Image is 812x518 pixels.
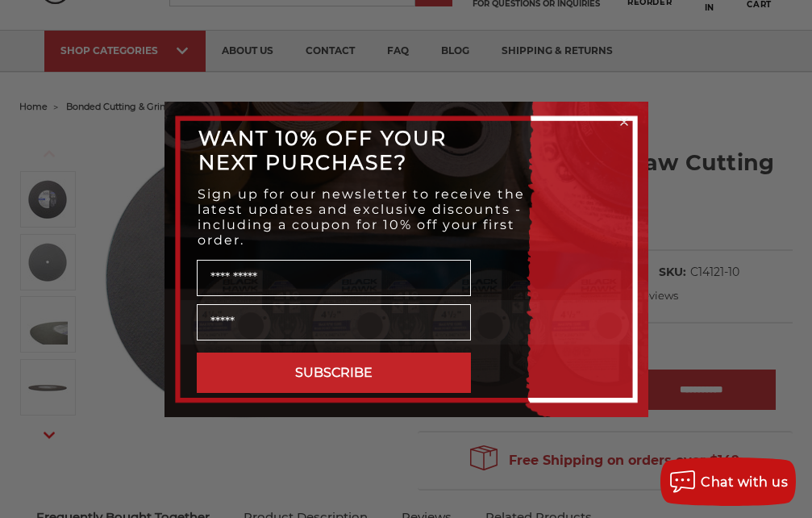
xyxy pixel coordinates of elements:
span: Sign up for our newsletter to receive the latest updates and exclusive discounts - including a co... [198,186,525,248]
span: WANT 10% OFF YOUR NEXT PURCHASE? [198,126,447,174]
button: Close dialog [616,114,632,130]
input: Email [197,304,471,340]
button: Chat with us [660,457,796,506]
button: SUBSCRIBE [197,353,471,393]
span: Chat with us [701,474,788,490]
